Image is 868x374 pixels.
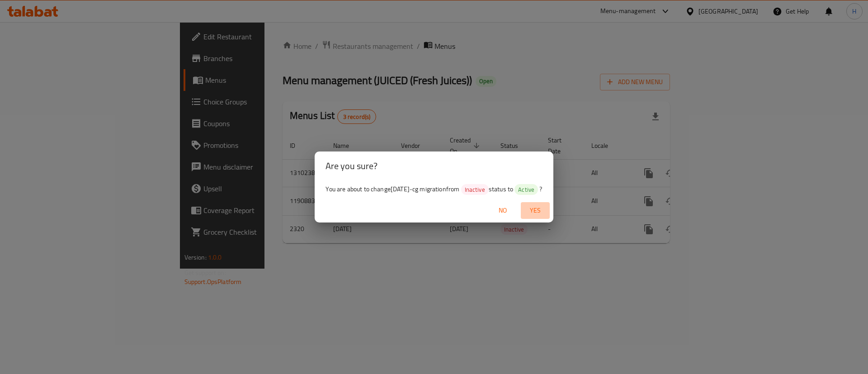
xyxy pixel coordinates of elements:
[325,159,542,173] h2: Are you sure?
[514,184,538,195] div: Active
[492,205,514,216] span: No
[514,185,538,194] span: Active
[488,202,517,219] button: No
[521,202,550,219] button: Yes
[325,183,542,195] span: You are about to change [DATE]-cg migration from status to ?
[461,185,489,194] span: Inactive
[461,184,489,195] div: Inactive
[524,205,546,216] span: Yes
